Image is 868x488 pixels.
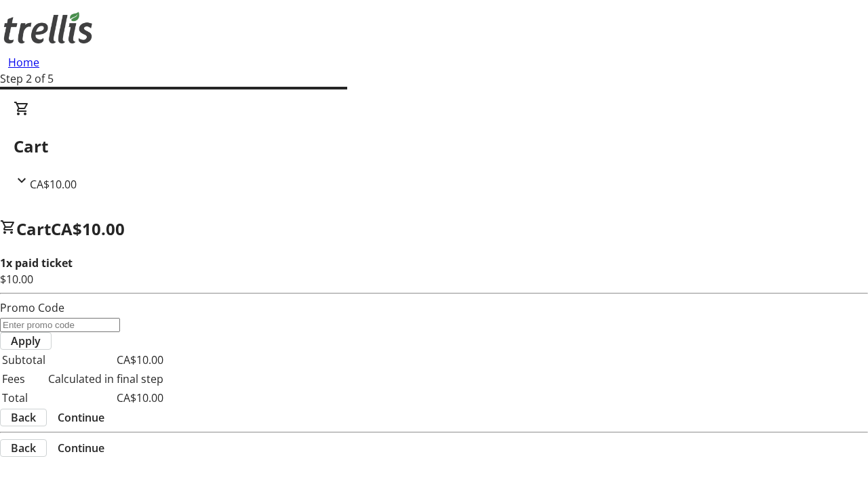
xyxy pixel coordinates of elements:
[1,370,46,388] td: Fees
[11,333,41,349] span: Apply
[47,409,115,426] button: Continue
[11,409,36,426] span: Back
[14,100,854,192] div: CartCA$10.00
[16,218,51,240] span: Cart
[1,389,46,407] td: Total
[11,440,36,456] span: Back
[58,409,104,426] span: Continue
[30,177,77,192] span: CA$10.00
[47,440,115,456] button: Continue
[14,134,854,159] h2: Cart
[47,370,164,388] td: Calculated in final step
[47,389,164,407] td: CA$10.00
[51,218,125,240] span: CA$10.00
[58,440,104,456] span: Continue
[47,351,164,369] td: CA$10.00
[1,351,46,369] td: Subtotal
